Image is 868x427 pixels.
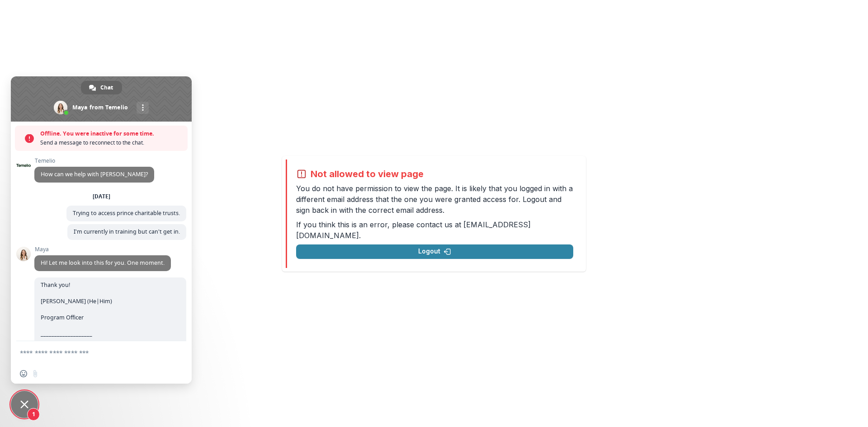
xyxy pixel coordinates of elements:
[74,228,180,235] span: I'm currently in training but can't get in.
[34,246,171,253] span: Maya
[40,138,183,147] span: Send a message to reconnect to the chat.
[93,194,110,199] div: [DATE]
[34,158,154,164] span: Temelio
[81,81,122,94] a: Chat
[41,259,165,267] span: Hi! Let me look into this for you. One moment.
[296,219,573,241] p: If you think this is an error, please contact us at .
[296,244,573,259] button: Logout
[20,370,27,377] span: Insert an emoji
[73,209,180,217] span: Trying to access prince charitable trusts.
[296,220,531,240] a: [EMAIL_ADDRESS][DOMAIN_NAME]
[20,341,165,364] textarea: Compose your message...
[41,170,148,178] span: How can we help with [PERSON_NAME]?
[296,183,573,216] p: You do not have permission to view the page. It is likely that you logged in with a different ema...
[100,81,113,94] span: Chat
[11,391,38,418] a: Close chat
[40,129,183,138] span: Offline. You were inactive for some time.
[27,408,40,421] span: 1
[311,169,424,179] h2: Not allowed to view page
